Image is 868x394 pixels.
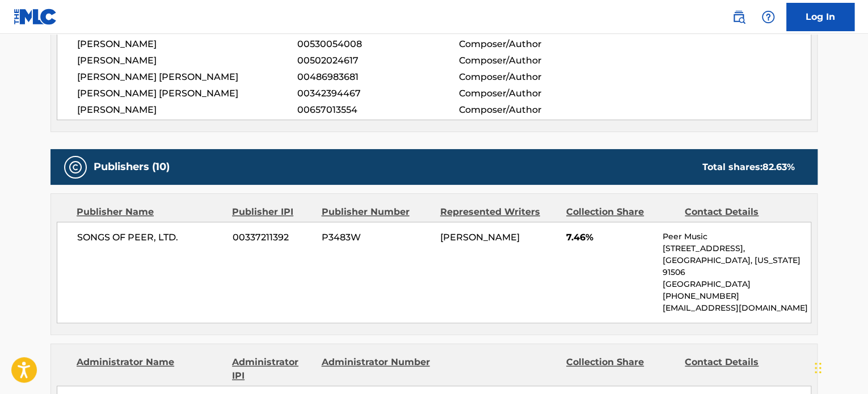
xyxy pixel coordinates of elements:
div: Help [757,6,779,28]
div: Drag [815,351,821,385]
span: 00337211392 [233,231,313,244]
span: 7.46% [566,231,654,244]
div: Total shares: [702,160,795,174]
p: Peer Music [663,231,811,243]
img: Publishers [69,160,82,174]
div: Represented Writers [440,205,558,219]
iframe: Chat Widget [811,340,868,394]
p: [GEOGRAPHIC_DATA] [663,278,811,290]
p: [EMAIL_ADDRESS][DOMAIN_NAME] [663,302,811,314]
span: Composer/Author [458,103,605,117]
span: Composer/Author [458,37,605,51]
span: [PERSON_NAME] [77,54,297,67]
img: MLC Logo [14,9,57,25]
div: Publisher Name [77,205,224,219]
span: 00657013554 [297,103,458,117]
span: [PERSON_NAME] [440,232,520,243]
span: Composer/Author [458,70,605,84]
span: Composer/Author [458,87,605,100]
p: [PHONE_NUMBER] [663,290,811,302]
div: Contact Details [685,355,795,383]
div: Administrator IPI [232,355,313,383]
span: [PERSON_NAME] [77,103,297,117]
span: [PERSON_NAME] [77,37,297,51]
p: [GEOGRAPHIC_DATA], [US_STATE] 91506 [663,255,811,278]
div: Administrator Name [77,355,224,383]
div: Collection Share [566,205,676,219]
div: Contact Details [685,205,795,219]
span: 00486983681 [297,70,458,84]
div: Publisher IPI [232,205,313,219]
div: Administrator Number [321,355,431,383]
span: 00530054008 [297,37,458,51]
span: P3483W [322,231,432,244]
img: help [761,10,775,24]
p: [STREET_ADDRESS], [663,243,811,255]
span: 82.63 % [762,162,795,172]
div: Collection Share [566,355,676,383]
span: 00342394467 [297,87,458,100]
img: search [732,10,745,24]
span: [PERSON_NAME] [PERSON_NAME] [77,87,297,100]
a: Public Search [727,6,750,28]
span: SONGS OF PEER, LTD. [77,231,224,244]
span: Composer/Author [458,54,605,67]
a: Log In [786,3,854,31]
span: 00502024617 [297,54,458,67]
h5: Publishers (10) [94,160,170,173]
div: Publisher Number [321,205,431,219]
span: [PERSON_NAME] [PERSON_NAME] [77,70,297,84]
